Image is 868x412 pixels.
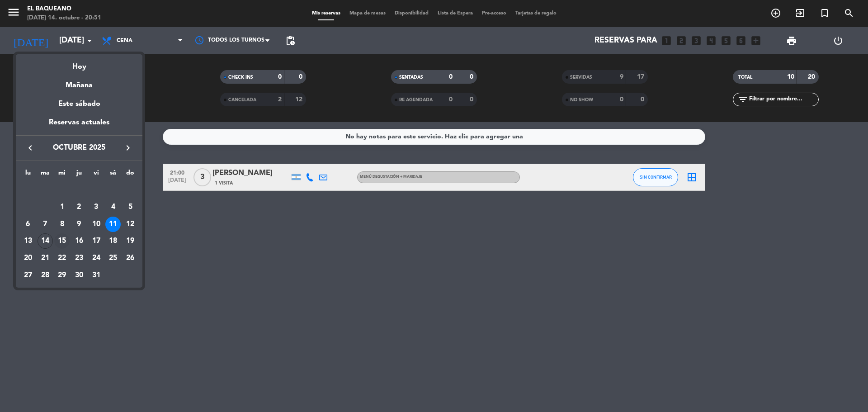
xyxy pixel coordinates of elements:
td: 7 de octubre de 2025 [37,216,54,233]
td: 30 de octubre de 2025 [71,267,88,284]
div: 15 [54,233,70,249]
div: 3 [89,199,104,215]
div: 1 [54,199,70,215]
div: 21 [38,251,53,266]
td: 20 de octubre de 2025 [19,250,37,267]
td: 23 de octubre de 2025 [71,250,88,267]
th: miércoles [53,168,71,182]
th: martes [37,168,54,182]
td: 10 de octubre de 2025 [88,216,105,233]
td: 28 de octubre de 2025 [37,267,54,284]
td: 29 de octubre de 2025 [53,267,71,284]
div: 25 [105,251,121,266]
div: 10 [89,217,104,232]
td: 22 de octubre de 2025 [53,250,71,267]
td: 9 de octubre de 2025 [71,216,88,233]
div: Hoy [16,54,142,73]
td: 27 de octubre de 2025 [19,267,37,284]
div: 8 [54,217,70,232]
td: 26 de octubre de 2025 [122,250,139,267]
div: 13 [20,233,36,249]
div: 28 [38,268,53,283]
td: 21 de octubre de 2025 [37,250,54,267]
div: 20 [20,251,36,266]
td: OCT. [19,181,139,199]
td: 12 de octubre de 2025 [122,216,139,233]
th: viernes [88,168,105,182]
div: 16 [71,233,87,249]
th: sábado [105,168,122,182]
td: 15 de octubre de 2025 [53,232,71,250]
td: 1 de octubre de 2025 [53,199,71,216]
td: 24 de octubre de 2025 [88,250,105,267]
td: 2 de octubre de 2025 [71,199,88,216]
div: 19 [123,233,138,249]
div: 14 [38,233,53,249]
td: 25 de octubre de 2025 [105,250,122,267]
div: 22 [54,251,70,266]
td: 17 de octubre de 2025 [88,232,105,250]
i: keyboard_arrow_right [123,142,133,153]
th: jueves [71,168,88,182]
td: 3 de octubre de 2025 [88,199,105,216]
div: 23 [71,251,87,266]
div: 30 [71,268,87,283]
div: 31 [89,268,104,283]
div: 27 [20,268,36,283]
td: 18 de octubre de 2025 [105,232,122,250]
button: keyboard_arrow_right [120,142,136,154]
td: 5 de octubre de 2025 [122,199,139,216]
div: 26 [123,251,138,266]
div: Este sábado [16,91,142,117]
div: 11 [105,217,121,232]
td: 4 de octubre de 2025 [105,199,122,216]
td: 8 de octubre de 2025 [53,216,71,233]
div: 7 [38,217,53,232]
div: 18 [105,233,121,249]
td: 19 de octubre de 2025 [122,232,139,250]
div: 9 [71,217,87,232]
div: 5 [123,199,138,215]
div: 24 [89,251,104,266]
td: 31 de octubre de 2025 [88,267,105,284]
td: 13 de octubre de 2025 [19,232,37,250]
button: keyboard_arrow_left [22,142,38,154]
div: 2 [71,199,87,215]
td: 6 de octubre de 2025 [19,216,37,233]
th: lunes [19,168,37,182]
div: 6 [20,217,36,232]
td: 16 de octubre de 2025 [71,232,88,250]
div: 29 [54,268,70,283]
th: domingo [122,168,139,182]
td: 14 de octubre de 2025 [37,232,54,250]
i: keyboard_arrow_left [25,142,36,153]
span: octubre 2025 [38,142,120,154]
div: Mañana [16,73,142,91]
div: 4 [105,199,121,215]
div: Reservas actuales [16,117,142,135]
td: 11 de octubre de 2025 [105,216,122,233]
div: 17 [89,233,104,249]
div: 12 [123,217,138,232]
